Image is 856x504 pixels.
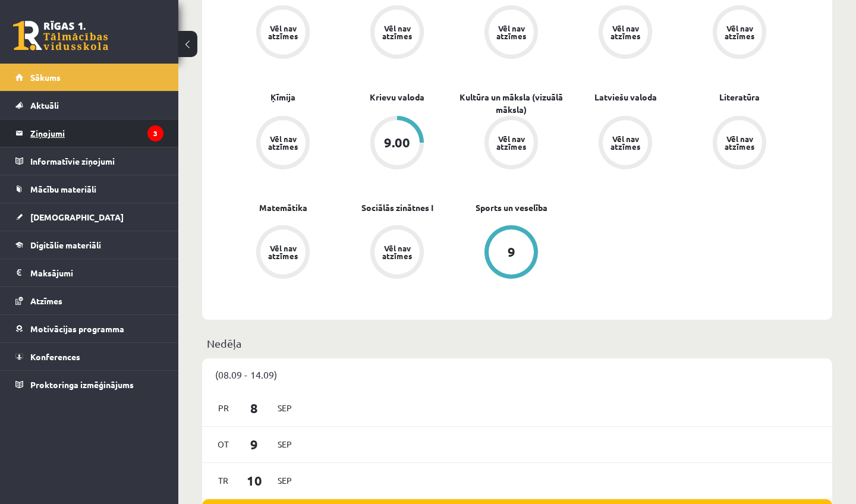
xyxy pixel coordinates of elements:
[454,91,568,116] a: Kultūra un māksla (vizuālā māksla)
[30,184,96,194] span: Mācību materiāli
[340,225,454,281] a: Vēl nav atzīmes
[476,201,547,214] a: Sports un veselība
[15,203,163,231] a: [DEMOGRAPHIC_DATA]
[568,5,682,61] a: Vēl nav atzīmes
[15,92,163,119] a: Aktuāli
[15,315,163,342] a: Motivācijas programma
[270,91,295,103] a: Ķīmija
[380,244,414,260] div: Vēl nav atzīmes
[340,5,454,61] a: Vēl nav atzīmes
[30,119,163,147] legend: Ziņojumi
[454,5,568,61] a: Vēl nav atzīmes
[682,5,797,61] a: Vēl nav atzīmes
[266,244,300,260] div: Vēl nav atzīmes
[719,91,760,103] a: Literatūra
[259,201,307,214] a: Matemātika
[30,100,59,111] span: Aktuāli
[454,225,568,281] a: 9
[272,399,297,417] span: Sep
[370,91,424,103] a: Krievu valoda
[30,259,163,286] legend: Maksājumi
[594,91,657,103] a: Latviešu valoda
[226,5,340,61] a: Vēl nav atzīmes
[13,21,108,51] a: Rīgas 1. Tālmācības vidusskola
[272,435,297,453] span: Sep
[147,125,163,141] i: 3
[30,323,124,334] span: Motivācijas programma
[609,135,642,150] div: Vēl nav atzīmes
[15,287,163,314] a: Atzīmes
[30,212,124,222] span: [DEMOGRAPHIC_DATA]
[15,175,163,203] a: Mācību materiāli
[15,259,163,286] a: Maksājumi
[15,231,163,259] a: Digitālie materiāli
[207,335,827,351] p: Nedēļa
[226,116,340,172] a: Vēl nav atzīmes
[236,398,273,418] span: 8
[30,295,62,306] span: Atzīmes
[682,116,797,172] a: Vēl nav atzīmes
[495,135,528,150] div: Vēl nav atzīmes
[266,24,300,40] div: Vēl nav atzīmes
[723,135,756,150] div: Vēl nav atzīmes
[15,147,163,175] a: Informatīvie ziņojumi
[508,245,515,259] div: 9
[30,147,163,175] legend: Informatīvie ziņojumi
[454,116,568,172] a: Vēl nav atzīmes
[384,136,410,149] div: 9.00
[15,371,163,398] a: Proktoringa izmēģinājums
[236,434,273,454] span: 9
[202,358,832,390] div: (08.09 - 14.09)
[211,435,236,453] span: Ot
[15,119,163,147] a: Ziņojumi3
[30,72,61,83] span: Sākums
[723,24,756,40] div: Vēl nav atzīmes
[211,399,236,417] span: Pr
[361,201,433,214] a: Sociālās zinātnes I
[30,240,101,250] span: Digitālie materiāli
[568,116,682,172] a: Vēl nav atzīmes
[340,116,454,172] a: 9.00
[272,471,297,490] span: Sep
[211,471,236,490] span: Tr
[380,24,414,40] div: Vēl nav atzīmes
[15,343,163,370] a: Konferences
[30,351,80,362] span: Konferences
[266,135,300,150] div: Vēl nav atzīmes
[609,24,642,40] div: Vēl nav atzīmes
[495,24,528,40] div: Vēl nav atzīmes
[30,379,134,390] span: Proktoringa izmēģinājums
[15,64,163,91] a: Sākums
[236,471,273,490] span: 10
[226,225,340,281] a: Vēl nav atzīmes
